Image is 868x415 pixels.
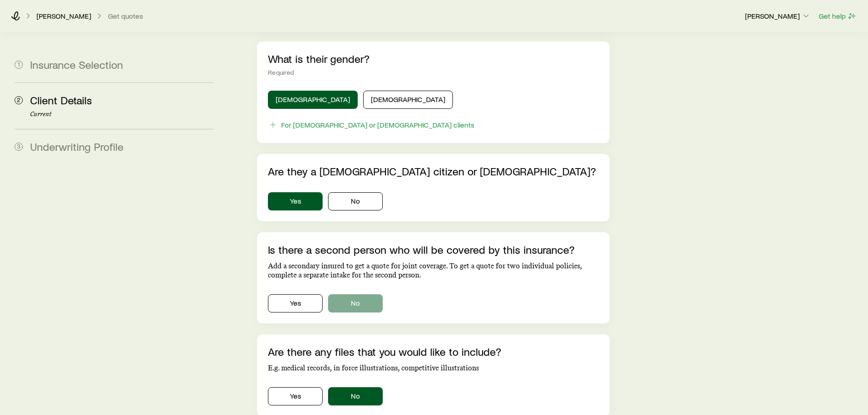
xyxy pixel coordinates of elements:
p: [PERSON_NAME] [745,11,811,20]
button: Yes [268,192,323,210]
button: Get help [818,11,857,21]
p: Are there any files that you would like to include? [268,345,598,358]
p: Current [30,111,213,118]
button: [DEMOGRAPHIC_DATA] [268,91,358,109]
button: [DEMOGRAPHIC_DATA] [363,91,453,109]
button: Get quotes [108,12,144,20]
button: [PERSON_NAME] [745,11,811,22]
button: No [328,294,383,313]
button: For [DEMOGRAPHIC_DATA] or [DEMOGRAPHIC_DATA] clients [268,120,475,130]
span: 2 [15,96,23,104]
div: Required [268,69,598,76]
button: Yes [268,387,323,405]
span: Insurance Selection [30,58,123,71]
p: What is their gender? [268,52,598,65]
button: Yes [268,294,323,313]
span: 1 [15,61,23,69]
span: Underwriting Profile [30,140,123,153]
button: No [328,192,383,210]
div: For [DEMOGRAPHIC_DATA] or [DEMOGRAPHIC_DATA] clients [281,120,474,129]
span: 3 [15,143,23,151]
p: [PERSON_NAME] [36,11,91,20]
p: Are they a [DEMOGRAPHIC_DATA] citizen or [DEMOGRAPHIC_DATA]? [268,165,598,178]
p: Is there a second person who will be covered by this insurance? [268,243,598,256]
button: No [328,387,383,405]
p: E.g. medical records, in force illustrations, competitive illustrations [268,364,598,373]
span: Client Details [30,93,92,107]
p: Add a secondary insured to get a quote for joint coverage. To get a quote for two individual poli... [268,261,598,280]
